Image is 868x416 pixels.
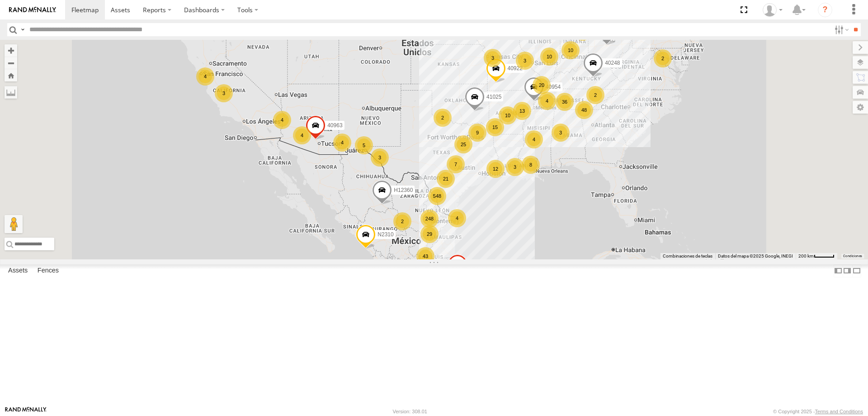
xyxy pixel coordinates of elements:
span: H12360 [394,187,413,193]
div: 10 [540,48,558,66]
i: ? [818,3,832,17]
span: N2310 [377,231,393,238]
div: 3 [484,49,502,67]
div: 8 [522,156,540,174]
div: © Copyright 2025 - [773,409,863,414]
a: Visit our Website [5,407,47,416]
div: 9 [468,124,486,142]
span: 40922 [508,65,523,72]
div: 4 [448,209,466,227]
div: 36 [556,93,574,111]
div: 10 [499,106,517,124]
div: 43 [416,247,434,265]
span: 40248 [605,60,620,66]
div: 2 [393,212,411,230]
img: rand-logo.svg [9,7,56,13]
div: 4 [525,130,543,148]
div: Version: 308.01 [393,409,427,414]
div: 12 [486,160,505,178]
div: 548 [428,187,446,205]
label: Measure [5,86,17,99]
div: 21 [437,170,455,188]
label: Search Filter Options [831,23,850,36]
button: Zoom in [5,44,17,57]
a: Condiciones (se abre en una nueva pestaña) [843,254,862,258]
div: 2 [654,49,672,67]
a: Terms and Conditions [815,409,863,414]
button: Combinaciones de teclas [663,253,712,259]
div: 3 [506,158,524,176]
span: 40954 [546,84,561,90]
div: 5 [355,136,373,154]
div: 29 [420,225,439,243]
button: Escala del mapa: 200 km por 42 píxeles [796,253,837,259]
span: 200 km [798,253,814,258]
span: Datos del mapa ©2025 Google, INEGI [718,253,793,258]
div: 25 [454,135,472,153]
div: 4 [196,67,214,86]
label: Dock Summary Table to the Left [834,264,843,277]
label: Dock Summary Table to the Right [843,264,852,277]
div: Juan Lopez [759,3,786,17]
div: 4 [333,134,351,152]
div: 48 [575,101,593,119]
div: 4 [293,126,311,144]
div: 2 [434,109,452,127]
div: 15 [486,118,504,136]
span: 40963 [327,122,342,129]
button: Zoom out [5,57,17,69]
div: 248 [420,210,439,228]
div: 20 [533,76,551,94]
span: 41025 [486,94,501,100]
div: 2 [586,86,604,104]
label: Assets [4,264,32,277]
div: 3 [516,52,534,70]
label: Map Settings [853,101,868,114]
div: 7 [447,155,465,173]
div: 3 [371,148,389,167]
div: 10 [561,41,580,59]
label: Fences [33,264,63,277]
div: 4 [538,92,556,110]
button: Arrastra el hombrecito naranja al mapa para abrir Street View [5,215,23,233]
label: Search Query [19,23,26,36]
div: 13 [513,102,531,120]
div: 3 [552,124,570,142]
label: Hide Summary Table [852,264,861,277]
div: 4 [273,111,291,129]
div: 3 [215,84,233,102]
button: Zoom Home [5,69,17,81]
div: 11 [574,23,592,41]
